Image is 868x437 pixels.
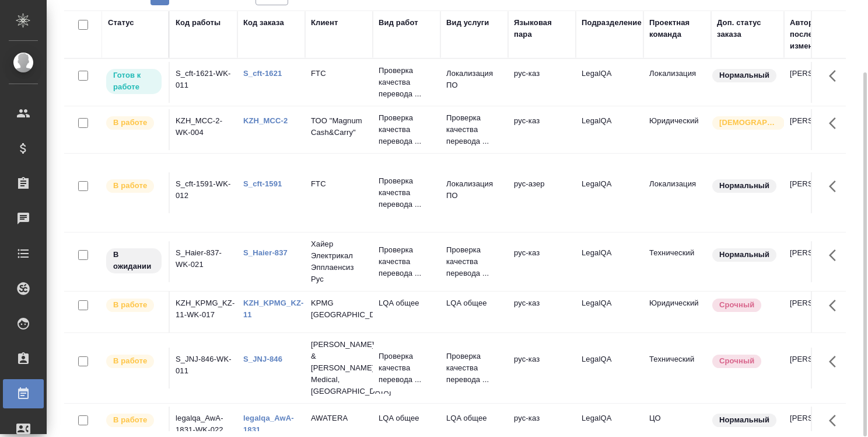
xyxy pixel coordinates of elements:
td: [PERSON_NAME] [784,292,852,332]
a: KZH_KPMG_KZ-11 [243,299,304,319]
div: Клиент [311,17,338,29]
p: LQA общее [446,297,502,309]
div: Код работы [176,17,220,29]
a: S_JNJ-846 [243,355,282,363]
p: Нормальный [719,180,769,192]
div: Исполнитель выполняет работу [105,412,163,428]
p: Проверка качества перевода ... [446,244,502,279]
p: Нормальный [719,414,769,426]
td: рус-каз [508,62,576,103]
div: Статус [108,17,134,29]
a: S_cft-1591 [243,179,282,188]
td: LegalQA [576,348,643,389]
p: LQA общее [446,412,502,424]
a: S_cft-1621 [243,69,282,78]
td: [PERSON_NAME] [784,109,852,150]
button: Здесь прячутся важные кнопки [822,348,850,376]
td: S_JNJ-846-WK-011 [170,348,237,389]
div: Исполнитель назначен, приступать к работе пока рано [105,247,163,275]
p: Готов к работе [113,70,155,93]
p: [DEMOGRAPHIC_DATA] [719,117,778,129]
p: LQA общее [379,412,435,424]
button: Здесь прячутся важные кнопки [822,172,850,200]
button: Здесь прячутся важные кнопки [822,109,850,137]
div: Языковая пара [514,17,570,40]
div: Подразделение [582,17,642,29]
p: Хайер Электрикал Эпплаенсиз Рус [311,238,367,285]
button: Здесь прячутся важные кнопки [822,241,850,269]
p: FTC [311,178,367,190]
div: Исполнитель выполняет работу [105,178,163,194]
td: [PERSON_NAME] [784,62,852,103]
p: AWATERA [311,412,367,424]
p: Локализация ПО [446,68,502,91]
p: В работе [113,117,147,129]
p: Проверка качества перевода ... [446,112,502,147]
td: S_cft-1621-WK-011 [170,62,237,103]
p: В работе [113,299,147,311]
td: Технический [643,348,711,389]
td: S_Haier-837-WK-021 [170,241,237,282]
a: S_Haier-837 [243,248,288,257]
td: Технический [643,241,711,282]
div: Исполнитель выполняет работу [105,297,163,313]
p: Проверка качества перевода ... [379,65,435,100]
td: KZH_KPMG_KZ-11-WK-017 [170,292,237,332]
p: Срочный [719,355,754,367]
div: Исполнитель выполняет работу [105,353,163,369]
p: Проверка качества перевода ... [379,351,435,386]
td: Юридический [643,109,711,150]
p: В ожидании [113,249,155,272]
p: [PERSON_NAME] & [PERSON_NAME] Medical, [GEOGRAPHIC_DATA] [311,339,367,397]
div: Доп. статус заказа [717,17,778,40]
p: KPMG [GEOGRAPHIC_DATA] [311,297,367,321]
td: рус-азер [508,172,576,213]
div: Проектная команда [649,17,705,40]
button: Здесь прячутся важные кнопки [822,407,850,435]
td: LegalQA [576,109,643,150]
td: рус-каз [508,292,576,332]
td: Юридический [643,292,711,332]
p: FTC [311,68,367,79]
a: legalqa_AwA-1831 [243,414,294,434]
td: рус-каз [508,109,576,150]
p: Срочный [719,299,754,311]
div: Вид услуги [446,17,489,29]
button: Здесь прячутся важные кнопки [822,62,850,90]
p: В работе [113,414,147,426]
td: [PERSON_NAME] [784,241,852,282]
p: Локализация ПО [446,178,502,202]
td: LegalQA [576,62,643,103]
div: Автор последнего изменения [790,17,846,52]
div: Исполнитель может приступить к работе [105,68,163,95]
button: Здесь прячутся важные кнопки [822,292,850,320]
td: рус-каз [508,348,576,389]
td: LegalQA [576,292,643,332]
a: KZH_MCC-2 [243,116,288,125]
td: LegalQA [576,241,643,282]
td: Локализация [643,62,711,103]
p: Проверка качества перевода ... [379,175,435,210]
td: S_cft-1591-WK-012 [170,172,237,213]
p: Проверка качества перевода ... [379,244,435,279]
p: LQA общее [379,297,435,309]
p: Проверка качества перевода ... [379,112,435,147]
p: Нормальный [719,70,769,81]
div: Исполнитель выполняет работу [105,115,163,131]
p: Нормальный [719,249,769,261]
td: рус-каз [508,241,576,282]
div: Вид работ [379,17,418,29]
td: [PERSON_NAME] [784,348,852,389]
td: KZH_MCC-2-WK-004 [170,109,237,150]
div: Код заказа [243,17,284,29]
td: LegalQA [576,172,643,213]
td: Локализация [643,172,711,213]
p: В работе [113,180,147,192]
p: В работе [113,355,147,367]
td: [PERSON_NAME] [784,172,852,213]
p: ТОО "Magnum Cash&Carry" [311,115,367,138]
p: Проверка качества перевода ... [446,351,502,386]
